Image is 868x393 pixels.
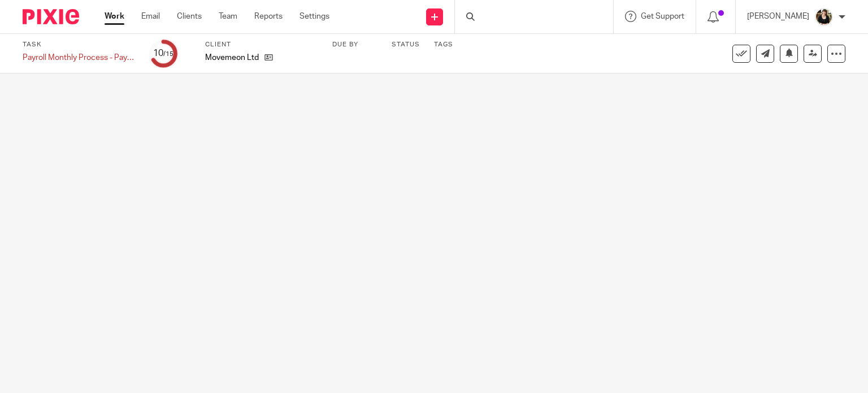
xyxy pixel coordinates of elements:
label: Tags [434,40,453,49]
i: Open client page [264,53,273,62]
a: Reports [254,11,283,22]
img: Helen%20Campbell.jpeg [815,8,833,26]
p: Movemeon Ltd [205,52,259,63]
a: Email [141,11,160,22]
img: Pixie [23,9,79,24]
p: [PERSON_NAME] [747,11,809,22]
label: Due by [332,40,377,49]
a: Clients [177,11,202,22]
label: Status [392,40,420,49]
a: Settings [300,11,329,22]
div: 10 [153,47,173,60]
span: Get Support [641,12,684,20]
label: Client [205,40,318,49]
small: /15 [163,51,173,57]
div: Payroll Monthly Process - Paycircle [23,52,136,63]
label: Task [23,40,136,49]
a: Team [219,11,237,22]
a: Work [105,11,124,22]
